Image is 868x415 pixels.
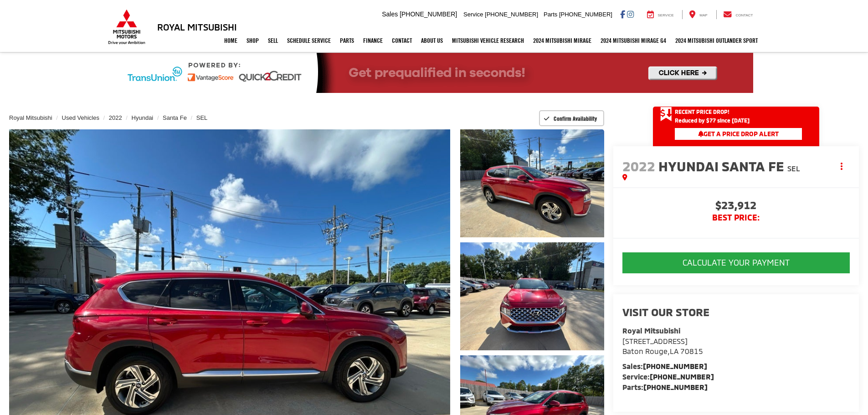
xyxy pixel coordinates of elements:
a: Finance [359,29,387,52]
a: Used Vehicles [62,114,99,121]
a: Get Price Drop Alert Recent Price Drop! [653,107,819,118]
a: 2024 Mitsubishi Outlander SPORT [671,29,762,52]
a: Expand Photo 1 [460,129,604,237]
a: [PHONE_NUMBER] [643,362,707,370]
span: LA [670,347,678,355]
h3: Royal Mitsubishi [157,22,237,32]
button: Actions [834,158,850,174]
a: Expand Photo 2 [460,242,604,350]
a: Mitsubishi Vehicle Research [447,29,529,52]
span: [PHONE_NUMBER] [485,11,538,18]
a: Shop [242,29,263,52]
a: 2022 [109,114,122,121]
strong: Royal Mitsubishi [622,326,680,335]
strong: Parts: [622,383,708,391]
a: Santa Fe [163,114,187,121]
a: Map [682,10,714,19]
span: , [622,347,703,355]
span: Map [699,13,707,17]
img: Mitsubishi [106,9,147,45]
span: Confirm Availability [554,115,597,122]
a: About Us [416,29,447,52]
a: Contact [387,29,416,52]
span: dropdown dots [841,163,842,170]
span: [PHONE_NUMBER] [400,10,457,18]
a: Sell [263,29,282,52]
a: Home [220,29,242,52]
span: $23,912 [622,200,850,213]
img: 2022 Hyundai Santa Fe SEL [458,128,605,238]
h2: Visit our Store [622,306,850,318]
span: Contact [735,13,753,17]
span: 2022 [622,158,655,174]
img: 2022 Hyundai Santa Fe SEL [458,241,605,351]
span: [PHONE_NUMBER] [559,11,612,18]
span: Get a Price Drop Alert [698,130,779,138]
a: Contact [716,10,760,19]
strong: Service: [622,372,714,381]
span: [STREET_ADDRESS] [622,337,688,345]
span: 70815 [680,347,703,355]
span: Baton Rouge [622,347,668,355]
span: SEL [787,164,800,173]
a: Service [640,10,681,19]
a: Schedule Service: Opens in a new tab [282,29,335,52]
span: Get Price Drop Alert [660,107,672,122]
span: Parts [544,11,557,18]
span: Recent Price Drop! [675,108,729,116]
button: Confirm Availability [539,110,604,126]
a: [STREET_ADDRESS] Baton Rouge,LA 70815 [622,337,703,356]
a: [PHONE_NUMBER] [650,372,714,381]
span: Sales [382,10,398,18]
a: Facebook: Click to visit our Facebook page [620,10,625,18]
a: Parts: Opens in a new tab [335,29,359,52]
span: BEST PRICE: [622,213,850,222]
a: [PHONE_NUMBER] [643,383,708,391]
a: 2024 Mitsubishi Mirage G4 [596,29,671,52]
a: 2024 Mitsubishi Mirage [529,29,596,52]
a: SEL [196,114,208,121]
span: Reduced by $77 since [DATE] [675,118,802,123]
span: Service [463,11,483,18]
strong: Sales: [622,362,707,370]
a: Instagram: Click to visit our Instagram page [627,10,634,18]
span: Service [658,13,674,17]
span: Hyundai Santa Fe [658,158,787,174]
img: Quick2Credit [115,53,753,93]
a: Hyundai [132,114,154,121]
button: CALCULATE YOUR PAYMENT [622,252,850,273]
a: Royal Mitsubishi [9,114,52,121]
